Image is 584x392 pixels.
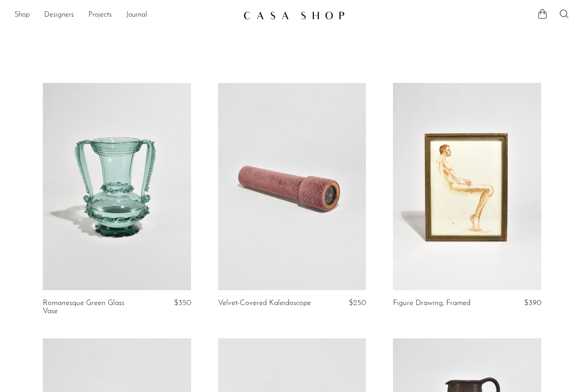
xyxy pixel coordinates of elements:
[44,9,74,21] a: Designers
[14,8,236,23] nav: Desktop navigation
[174,299,191,307] span: $350
[524,299,541,307] span: $390
[14,9,30,21] a: Shop
[218,299,311,307] a: Velvet-Covered Kaleidoscope
[88,9,112,21] a: Projects
[14,8,236,23] ul: NEW HEADER MENU
[126,9,147,21] a: Journal
[393,299,470,307] a: Figure Drawing, Framed
[43,299,141,316] a: Romanesque Green Glass Vase
[349,299,366,307] span: $250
